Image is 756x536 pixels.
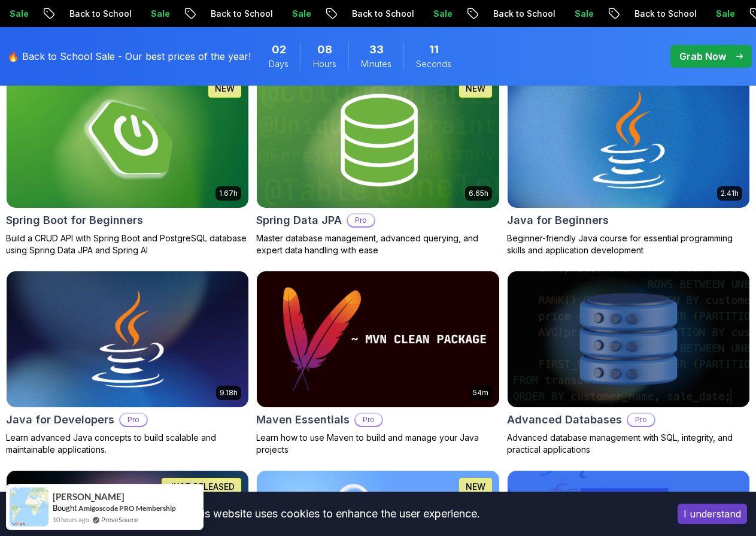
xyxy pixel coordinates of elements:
p: Beginner-friendly Java course for essential programming skills and application development [507,232,750,256]
p: Back to School [495,8,576,20]
span: Bought [53,503,77,513]
span: 8 Hours [317,41,332,58]
p: Learn how to use Maven to build and manage your Java projects [256,432,499,456]
p: Sale [153,8,191,20]
a: Spring Data JPA card6.65hNEWSpring Data JPAProMaster database management, advanced querying, and ... [256,72,499,257]
span: 10 hours ago [53,514,89,525]
p: Pro [628,414,654,426]
a: Java for Beginners card2.41hJava for BeginnersBeginner-friendly Java course for essential program... [507,72,750,257]
span: 2 Days [272,41,286,58]
a: Spring Boot for Beginners card1.67hNEWSpring Boot for BeginnersBuild a CRUD API with Spring Boot ... [6,72,249,257]
h2: Spring Data JPA [256,212,342,229]
p: Sale [294,8,332,20]
a: Advanced Databases cardAdvanced DatabasesProAdvanced database management with SQL, integrity, and... [507,271,750,456]
h2: Java for Developers [6,411,114,428]
h2: Spring Boot for Beginners [6,212,143,229]
span: Seconds [416,58,451,70]
a: Java for Developers card9.18hJava for DevelopersProLearn advanced Java concepts to build scalable... [6,271,249,456]
span: Hours [313,58,336,70]
a: ProveSource [101,514,138,525]
img: Advanced Databases card [508,271,749,407]
p: JUST RELEASED [168,481,235,493]
p: 🔥 Back to School Sale - Our best prices of the year! [7,49,251,63]
span: Minutes [361,58,391,70]
p: 1.67h [219,189,238,198]
span: 33 Minutes [369,41,384,58]
a: Amigoscode PRO Membership [78,504,176,513]
p: Master database management, advanced querying, and expert data handling with ease [256,232,499,256]
p: NEW [466,83,485,95]
p: Grab Now [679,49,726,63]
p: NEW [466,481,485,493]
img: Java for Developers card [7,271,248,407]
p: Pro [348,214,374,226]
h2: Java for Beginners [507,212,609,229]
p: Back to School [71,8,153,20]
h2: Advanced Databases [507,411,622,428]
p: Advanced database management with SQL, integrity, and practical applications [507,432,750,456]
img: Spring Boot for Beginners card [7,72,248,208]
p: Sale [435,8,473,20]
p: 6.65h [469,189,488,198]
p: NEW [215,83,235,95]
p: 9.18h [220,388,238,398]
p: Back to School [354,8,435,20]
button: Accept cookies [678,504,747,524]
a: Maven Essentials card54mMaven EssentialsProLearn how to use Maven to build and manage your Java p... [256,271,499,456]
span: Days [269,58,289,70]
img: Spring Data JPA card [257,72,499,208]
h2: Maven Essentials [256,411,350,428]
p: Back to School [636,8,718,20]
p: Sale [576,8,615,20]
p: 54m [473,388,488,398]
span: 11 Seconds [429,41,439,58]
p: Back to School [212,8,294,20]
span: [PERSON_NAME] [53,492,125,502]
p: Sale [718,8,756,20]
img: Java for Beginners card [508,72,749,208]
p: Learn advanced Java concepts to build scalable and maintainable applications. [6,432,249,456]
p: Sale [11,8,50,20]
p: Pro [120,414,147,426]
img: Maven Essentials card [257,271,499,407]
p: 2.41h [721,189,739,198]
div: This website uses cookies to enhance the user experience. [9,501,660,527]
p: Pro [356,414,382,426]
p: Build a CRUD API with Spring Boot and PostgreSQL database using Spring Data JPA and Spring AI [6,232,249,256]
img: provesource social proof notification image [10,487,48,526]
